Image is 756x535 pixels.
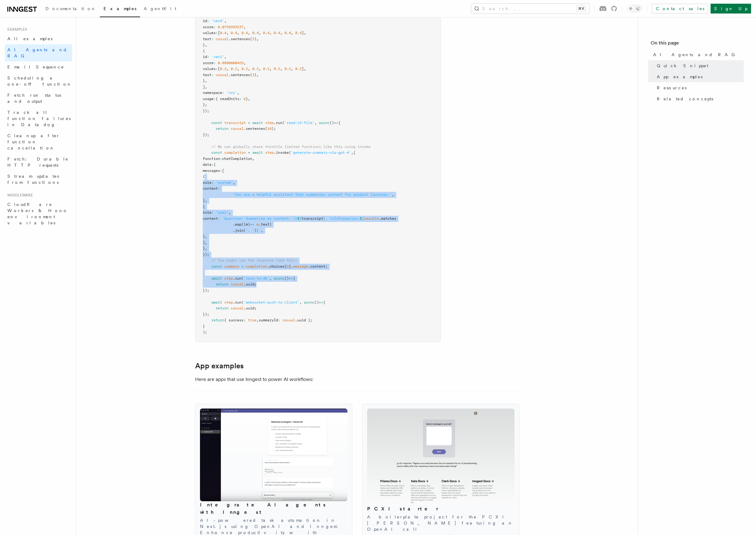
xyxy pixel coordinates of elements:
[237,91,239,95] span: ,
[291,67,293,71] span: ,
[367,514,515,532] p: A boilerplate project for the PCXI [PERSON_NAME] featuring an OpenAI call
[7,47,67,58] span: AI Agents and RAG
[218,67,220,71] span: [
[252,73,254,77] span: 3
[252,150,263,155] span: await
[233,228,244,233] span: .join
[471,4,589,14] button: Search...⌘K
[5,90,72,107] a: Fetch run status and output
[224,318,244,322] span: { success
[233,300,241,304] span: .run
[259,222,272,227] span: .text)
[224,300,233,304] span: step
[226,67,229,71] span: ,
[246,228,254,233] span: '. '
[203,67,216,71] span: values
[216,37,229,41] span: casual
[224,55,226,59] span: ,
[274,31,280,35] span: 0.4
[651,49,744,60] a: AI Agents and RAG
[654,93,744,104] a: Related concepts
[205,85,207,89] span: ,
[7,157,69,168] span: Fetch: Durable HTTP requests
[231,306,244,310] span: casual
[203,169,220,173] span: messages
[269,31,272,35] span: ,
[7,133,60,150] span: Cleanup after function cancellation
[203,324,205,328] span: }
[233,192,392,197] span: 'You are a helpful assistant that summaries content for product launches.'
[302,216,323,221] span: transcript
[5,33,72,44] a: All examples
[231,282,244,286] span: casual
[211,162,213,167] span: :
[195,375,441,384] p: Here are apps that use Inngest to power AI workflows:
[233,222,241,227] span: .map
[248,31,250,35] span: ,
[263,67,269,71] span: 0.2
[42,2,100,17] a: Documentation
[325,216,360,221] span: . \nInformation:
[295,318,312,322] span: .uuid };
[203,97,213,101] span: usage
[203,252,209,257] span: });
[282,318,295,322] span: casual
[224,19,226,23] span: ,
[222,169,224,173] span: [
[203,73,211,77] span: text
[211,55,224,59] span: 'vec2'
[226,31,229,35] span: ,
[5,61,72,72] a: Email Sequence
[203,216,218,221] span: content
[657,74,703,80] span: App examples
[627,5,642,12] button: Toggle dark mode
[360,216,364,221] span: ${
[7,36,53,41] span: All examples
[218,186,220,191] span: :
[657,96,713,102] span: Related concepts
[200,501,347,516] h3: Integrate AI agents with Inngest
[211,145,370,149] span: // We can globally share throttle limited functions like this using invoke
[5,171,72,188] a: Stream updates from functions
[203,180,211,185] span: role
[216,73,229,77] span: casual
[203,79,205,83] span: }
[259,67,261,71] span: ,
[211,121,222,125] span: const
[5,153,72,171] a: Fetch: Durable HTTP requests
[216,180,233,185] span: 'system'
[205,43,207,47] span: ,
[244,282,257,286] span: .uuid;
[211,37,213,41] span: :
[248,150,250,155] span: =
[289,276,293,281] span: =>
[248,67,250,71] span: ,
[224,276,233,281] span: step
[203,133,209,137] span: });
[319,121,330,125] span: async
[287,264,289,269] span: 0
[211,210,213,215] span: :
[229,37,250,41] span: .sentences
[203,55,207,59] span: id
[241,276,244,281] span: (
[205,79,207,83] span: ,
[257,318,259,322] span: ,
[7,110,71,127] span: Track all function failures in Datadog
[213,61,216,65] span: :
[220,67,226,71] span: 0.2
[226,91,237,95] span: 'ns1'
[203,109,209,113] span: });
[379,216,396,221] span: .matches
[241,222,250,227] span: ((m)
[274,150,289,155] span: .invoke
[241,31,248,35] span: 0.4
[7,76,72,87] span: Scheduling a one-off function
[244,25,246,29] span: ,
[216,67,218,71] span: :
[252,31,259,35] span: 0.4
[140,2,180,17] a: AgentKit
[211,276,222,281] span: await
[5,44,72,61] a: AI Agents and RAG
[205,240,207,245] span: ,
